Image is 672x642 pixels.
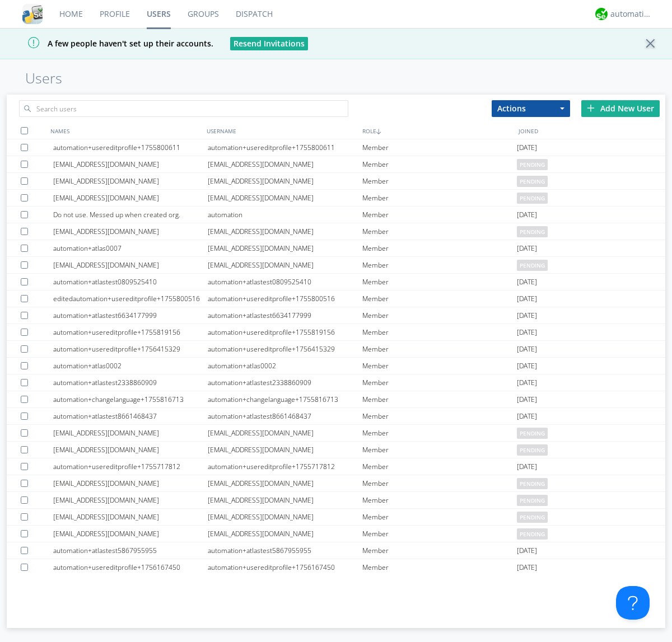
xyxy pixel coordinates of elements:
div: Member [362,425,517,441]
div: [EMAIL_ADDRESS][DOMAIN_NAME] [208,442,362,458]
a: [EMAIL_ADDRESS][DOMAIN_NAME][EMAIL_ADDRESS][DOMAIN_NAME]Memberpending [7,223,665,240]
span: pending [517,159,548,170]
div: Member [362,139,517,156]
div: [EMAIL_ADDRESS][DOMAIN_NAME] [208,425,362,441]
div: [EMAIL_ADDRESS][DOMAIN_NAME] [208,257,362,273]
div: automation+usereditprofile+1755800611 [53,139,208,156]
div: automation+atlastest0809525410 [53,274,208,290]
div: [EMAIL_ADDRESS][DOMAIN_NAME] [208,509,362,525]
div: Member [362,458,517,475]
a: [EMAIL_ADDRESS][DOMAIN_NAME][EMAIL_ADDRESS][DOMAIN_NAME]Memberpending [7,156,665,173]
span: [DATE] [517,408,537,425]
div: [EMAIL_ADDRESS][DOMAIN_NAME] [53,492,208,508]
a: [EMAIL_ADDRESS][DOMAIN_NAME][EMAIL_ADDRESS][DOMAIN_NAME]Memberpending [7,173,665,190]
a: [EMAIL_ADDRESS][DOMAIN_NAME][EMAIL_ADDRESS][DOMAIN_NAME]Memberpending [7,509,665,526]
span: A few people haven't set up their accounts. [8,38,213,49]
a: automation+changelanguage+1755816713automation+changelanguage+1755816713Member[DATE] [7,391,665,408]
div: [EMAIL_ADDRESS][DOMAIN_NAME] [53,425,208,441]
div: [EMAIL_ADDRESS][DOMAIN_NAME] [53,526,208,542]
a: automation+atlastest2338860909automation+atlastest2338860909Member[DATE] [7,374,665,391]
div: Member [362,190,517,206]
div: Member [362,408,517,424]
div: [EMAIL_ADDRESS][DOMAIN_NAME] [53,190,208,206]
a: automation+atlastest6634177999automation+atlastest6634177999Member[DATE] [7,307,665,324]
a: [EMAIL_ADDRESS][DOMAIN_NAME][EMAIL_ADDRESS][DOMAIN_NAME]Memberpending [7,526,665,542]
span: [DATE] [517,139,537,156]
span: [DATE] [517,307,537,324]
a: automation+atlastest0809525410automation+atlastest0809525410Member[DATE] [7,274,665,290]
div: [EMAIL_ADDRESS][DOMAIN_NAME] [53,475,208,491]
img: cddb5a64eb264b2086981ab96f4c1ba7 [22,4,43,24]
a: [EMAIL_ADDRESS][DOMAIN_NAME][EMAIL_ADDRESS][DOMAIN_NAME]Memberpending [7,442,665,458]
div: automation+atlastest6634177999 [208,307,362,324]
span: [DATE] [517,358,537,374]
div: automation+usereditprofile+1755800516 [208,290,362,307]
input: Search users [19,100,348,117]
img: plus.svg [587,104,595,112]
div: automation+usereditprofile+1756415329 [208,341,362,357]
a: [EMAIL_ADDRESS][DOMAIN_NAME][EMAIL_ADDRESS][DOMAIN_NAME]Memberpending [7,475,665,492]
div: automation+atlastest0809525410 [208,274,362,290]
a: automation+atlastest8661468437automation+atlastest8661468437Member[DATE] [7,408,665,425]
div: [EMAIL_ADDRESS][DOMAIN_NAME] [208,223,362,240]
span: [DATE] [517,341,537,358]
span: pending [517,512,548,523]
div: Member [362,391,517,407]
span: pending [517,193,548,204]
div: Member [362,207,517,223]
div: Member [362,274,517,290]
span: pending [517,444,548,456]
div: automation+usereditprofile+1756167450 [53,559,208,575]
div: automation+usereditprofile+1755717812 [53,458,208,475]
div: JOINED [516,123,672,139]
div: Member [362,475,517,491]
div: ROLE [360,123,516,139]
a: [EMAIL_ADDRESS][DOMAIN_NAME][EMAIL_ADDRESS][DOMAIN_NAME]Memberpending [7,190,665,207]
div: NAMES [48,123,204,139]
a: [EMAIL_ADDRESS][DOMAIN_NAME][EMAIL_ADDRESS][DOMAIN_NAME]Memberpending [7,425,665,442]
div: [EMAIL_ADDRESS][DOMAIN_NAME] [53,257,208,273]
div: Member [362,156,517,172]
span: [DATE] [517,290,537,307]
a: automation+usereditprofile+1756415329automation+usereditprofile+1756415329Member[DATE] [7,341,665,358]
div: Member [362,492,517,508]
div: automation+usereditprofile+1755800611 [208,139,362,156]
span: [DATE] [517,458,537,475]
span: [DATE] [517,274,537,290]
a: automation+atlas0002automation+atlas0002Member[DATE] [7,358,665,374]
div: automation+atlastest2338860909 [53,374,208,391]
div: automation+usereditprofile+1755819156 [53,324,208,340]
div: [EMAIL_ADDRESS][DOMAIN_NAME] [208,240,362,256]
div: [EMAIL_ADDRESS][DOMAIN_NAME] [208,492,362,508]
div: automation+atlas0007 [53,240,208,256]
button: Actions [492,100,570,117]
span: pending [517,478,548,489]
div: [EMAIL_ADDRESS][DOMAIN_NAME] [53,442,208,458]
a: automation+usereditprofile+1755819156automation+usereditprofile+1755819156Member[DATE] [7,324,665,341]
div: [EMAIL_ADDRESS][DOMAIN_NAME] [208,156,362,172]
div: automation+usereditprofile+1755819156 [208,324,362,340]
div: [EMAIL_ADDRESS][DOMAIN_NAME] [53,223,208,240]
div: Member [362,223,517,240]
div: Member [362,257,517,273]
div: automation+usereditprofile+1756415329 [53,341,208,357]
div: USERNAME [204,123,360,139]
span: pending [517,226,548,237]
div: [EMAIL_ADDRESS][DOMAIN_NAME] [53,156,208,172]
div: [EMAIL_ADDRESS][DOMAIN_NAME] [208,475,362,491]
span: [DATE] [517,374,537,391]
div: automation+atlastest5867955955 [208,542,362,559]
div: editedautomation+usereditprofile+1755800516 [53,290,208,307]
div: Member [362,526,517,542]
div: automation+atlas0002 [208,358,362,374]
a: automation+atlastest5867955955automation+atlastest5867955955Member[DATE] [7,542,665,559]
span: pending [517,260,548,271]
div: [EMAIL_ADDRESS][DOMAIN_NAME] [208,173,362,189]
span: [DATE] [517,542,537,559]
div: automation+atlastest2338860909 [208,374,362,391]
div: automation [208,207,362,223]
div: Member [362,509,517,525]
div: automation+changelanguage+1755816713 [208,391,362,407]
img: d2d01cd9b4174d08988066c6d424eccd [595,8,608,20]
div: Member [362,290,517,307]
